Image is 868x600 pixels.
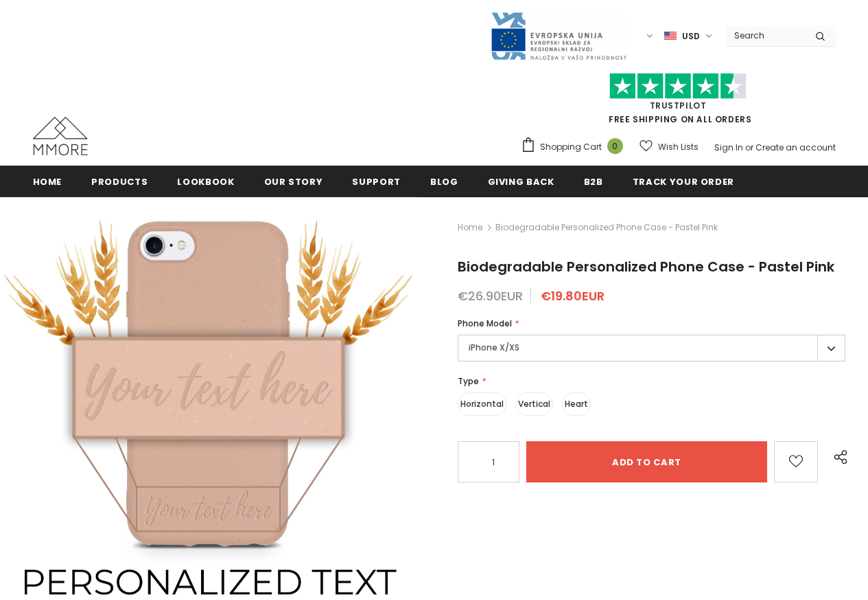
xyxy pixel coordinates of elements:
span: FREE SHIPPING ON ALL ORDERS [521,79,836,125]
a: Products [91,166,148,197]
a: Giving back [488,166,554,197]
a: Blog [430,166,458,197]
span: Biodegradable Personalized Phone Case - Pastel Pink [458,257,834,276]
span: or [745,142,753,153]
span: Phone Model [458,318,512,329]
a: Javni Razpis [490,30,627,41]
span: €26.90EUR [458,287,523,304]
span: Track your order [633,175,734,188]
span: Blog [430,175,458,188]
a: support [352,166,401,197]
span: Shopping Cart [540,140,602,154]
a: Wish Lists [640,135,699,159]
span: Lookbook [177,175,234,188]
a: Create an account [755,142,836,153]
span: USD [682,30,700,43]
label: Horizontal [458,392,506,416]
span: Giving back [488,175,554,188]
a: Home [33,166,62,197]
img: Javni Razpis [490,11,627,61]
a: Our Story [264,166,323,197]
img: MMORE Cases [33,117,88,155]
span: Wish Lists [658,140,699,154]
span: Type [458,375,479,387]
span: Biodegradable Personalized Phone Case - Pastel Pink [495,219,718,236]
input: Add to cart [526,441,767,482]
a: Trustpilot [650,100,707,111]
a: B2B [584,166,603,197]
a: Sign In [714,142,743,153]
img: Trust Pilot Stars [609,73,747,100]
a: Shopping Cart 0 [521,137,630,157]
a: Lookbook [177,166,234,197]
span: Products [91,175,148,188]
label: Heart [562,392,591,416]
a: Home [458,219,482,236]
label: iPhone X/XS [458,335,845,362]
span: B2B [584,175,603,188]
a: Track your order [633,166,734,197]
span: Home [33,175,62,188]
label: Vertical [515,392,553,416]
img: USD [664,30,677,42]
input: Search Site [726,25,805,45]
span: 0 [607,138,623,154]
span: support [352,175,401,188]
span: Our Story [264,175,323,188]
span: €19.80EUR [541,287,605,304]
